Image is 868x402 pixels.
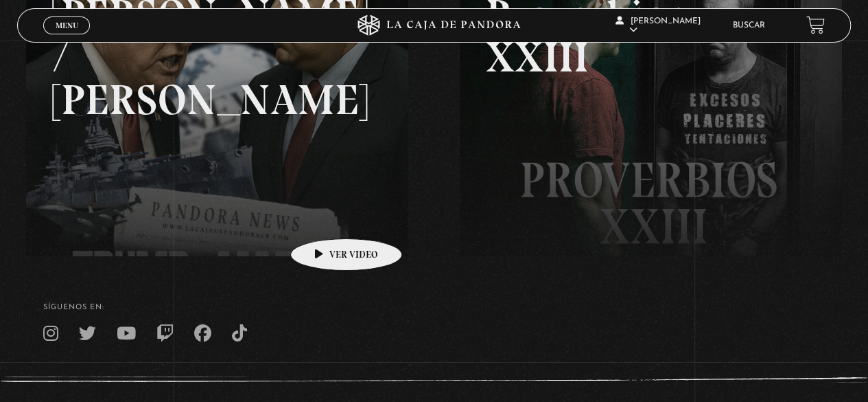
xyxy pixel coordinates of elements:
span: Menu [56,21,78,30]
span: Cerrar [51,32,83,42]
span: [PERSON_NAME] [615,17,701,34]
h4: SÍguenos en: [43,304,825,311]
a: Buscar [733,21,765,30]
a: View your shopping cart [806,16,825,34]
